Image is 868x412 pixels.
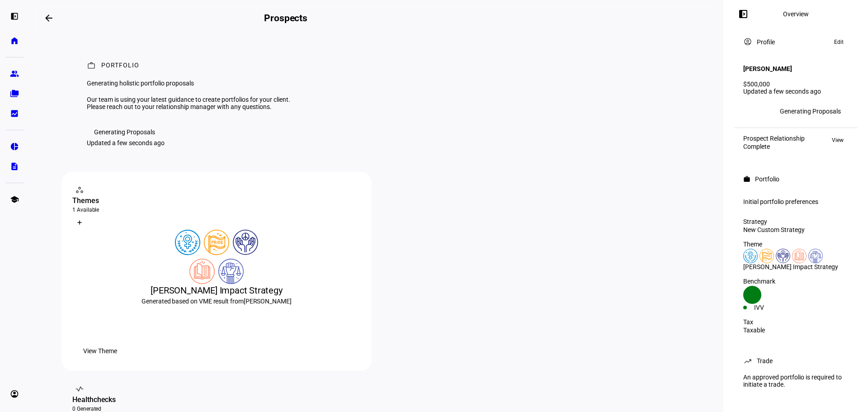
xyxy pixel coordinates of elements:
mat-icon: work [743,175,750,183]
eth-panel-overview-card-header: Trade [743,355,848,366]
eth-mat-symbol: description [10,162,19,171]
button: Edit [830,37,848,47]
button: View Theme [72,342,128,360]
eth-mat-symbol: bid_landscape [10,109,19,118]
eth-mat-symbol: group [10,69,19,78]
img: lgbtqJustice.colored.svg [204,230,229,255]
eth-mat-symbol: school [10,195,19,204]
a: home [5,32,24,50]
div: Overview [783,10,809,18]
mat-icon: account_circle [743,37,752,46]
div: Theme [743,241,848,248]
div: Updated a few seconds ago [87,139,165,147]
eth-mat-symbol: home [10,36,19,45]
mat-icon: workspaces [75,185,84,194]
a: folder_copy [5,85,24,103]
eth-mat-symbol: left_panel_open [10,12,19,21]
div: Themes [72,195,361,206]
h2: Prospects [264,13,307,24]
mat-icon: work [87,61,96,70]
a: group [5,65,24,83]
div: Complete [743,143,805,150]
eth-panel-overview-card-header: Profile [743,37,848,47]
div: Trade [757,357,773,365]
img: humanRights.colored.svg [776,249,790,263]
div: Generating Proposals [780,108,841,115]
div: Taxable [743,327,848,334]
div: Our team is using your latest guidance to create portfolios for your client. Please reach out to ... [87,96,309,110]
div: Portfolio [755,175,779,183]
eth-mat-symbol: folder_copy [10,89,19,98]
div: Generating holistic portfolio proposals [87,80,309,87]
div: [PERSON_NAME] Impact Strategy [72,284,361,297]
span: Edit [834,37,844,47]
div: Prospect Relationship [743,135,805,142]
div: Generated based on VME result from [72,297,361,306]
a: description [5,157,24,175]
img: humanRights.colored.svg [233,230,258,255]
div: [PERSON_NAME] Impact Strategy [743,263,848,270]
h4: [PERSON_NAME] [743,65,792,72]
img: democracy.colored.svg [808,249,823,263]
mat-icon: vital_signs [75,384,84,393]
button: View [827,135,848,146]
span: HK [760,108,768,114]
div: Benchmark [743,278,848,285]
div: Portfolio [101,62,139,71]
a: bid_landscape [5,104,24,123]
span: View [832,135,844,146]
div: 1 Available [72,206,361,213]
eth-panel-overview-card-header: Portfolio [743,174,848,185]
div: Generating Proposals [94,128,155,136]
div: Tax [743,318,848,326]
div: IVV [754,304,796,311]
span: View Theme [83,342,117,360]
div: Healthchecks [72,394,361,405]
img: womensRights.colored.svg [743,249,758,263]
div: Initial portfolio preferences [743,198,848,205]
img: education.colored.svg [189,259,215,284]
div: Profile [757,38,775,46]
div: An approved portfolio is required to initiate a trade. [738,370,854,392]
img: lgbtqJustice.colored.svg [759,249,774,263]
eth-mat-symbol: account_circle [10,389,19,398]
mat-icon: left_panel_open [738,9,749,19]
a: pie_chart [5,137,24,156]
div: New Custom Strategy [743,226,848,233]
span: [PERSON_NAME] [244,298,292,305]
mat-icon: trending_up [743,356,752,365]
img: womensRights.colored.svg [175,230,200,255]
img: democracy.colored.svg [218,259,244,284]
div: Strategy [743,218,848,225]
mat-icon: arrow_backwards [43,13,54,24]
eth-mat-symbol: pie_chart [10,142,19,151]
div: Updated a few seconds ago [743,88,848,95]
img: education.colored.svg [792,249,807,263]
div: $500,000 [743,81,848,88]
